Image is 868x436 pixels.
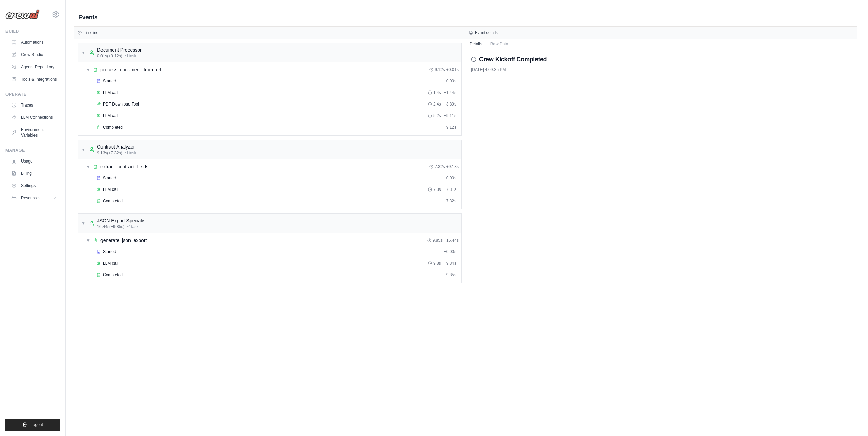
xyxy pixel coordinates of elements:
[100,66,161,73] span: process_document_from_url
[433,113,441,118] span: 5.2s
[8,100,60,111] a: Traces
[8,37,60,48] a: Automations
[103,78,116,84] span: Started
[8,124,60,141] a: Environment Variables
[97,217,147,224] div: JSON Export Specialist
[471,67,851,72] div: [DATE] 4:09:35 PM
[5,29,60,34] div: Build
[444,272,456,278] span: + 9.85s
[444,249,456,254] span: + 0.00s
[100,163,148,170] span: extract_contract_fields
[5,147,60,153] div: Manage
[81,221,85,226] span: ▼
[30,422,43,427] span: Logout
[103,175,116,181] span: Started
[97,143,136,150] div: Contract Analyzer
[444,90,456,95] span: + 1.44s
[81,50,85,55] span: ▼
[125,53,136,59] span: • 1 task
[97,46,142,53] div: Document Processor
[433,90,441,95] span: 1.4s
[446,164,459,169] span: + 9.13s
[103,272,123,278] span: Completed
[8,168,60,179] a: Billing
[103,249,116,254] span: Started
[100,237,147,244] span: generate_json_export
[444,175,456,181] span: + 0.00s
[81,147,85,152] span: ▼
[8,49,60,60] a: Crew Studio
[5,9,40,19] img: Logo
[8,180,60,191] a: Settings
[444,78,456,84] span: + 0.00s
[444,101,456,107] span: + 3.89s
[444,187,456,192] span: + 7.31s
[84,30,98,36] h3: Timeline
[435,164,445,169] span: 7.32s
[465,39,486,49] button: Details
[834,403,868,436] iframe: Chat Widget
[5,419,60,431] button: Logout
[444,261,456,266] span: + 9.84s
[125,150,136,156] span: • 1 task
[435,67,445,72] span: 9.12s
[21,195,40,201] span: Resources
[103,198,123,204] span: Completed
[433,187,441,192] span: 7.3s
[444,238,459,243] span: + 16.44s
[103,261,118,266] span: LLM call
[444,113,456,118] span: + 9.11s
[86,164,90,169] span: ▼
[103,90,118,95] span: LLM call
[8,74,60,85] a: Tools & Integrations
[86,238,90,243] span: ▼
[475,30,498,36] h3: Event details
[78,13,97,22] h2: Events
[8,193,60,203] button: Resources
[444,125,456,130] span: + 9.12s
[103,187,118,192] span: LLM call
[86,67,90,72] span: ▼
[433,101,441,107] span: 2.4s
[8,112,60,123] a: LLM Connections
[103,113,118,118] span: LLM call
[8,61,60,72] a: Agents Repository
[5,92,60,97] div: Operate
[479,55,547,64] h2: Crew Kickoff Completed
[444,198,456,204] span: + 7.32s
[97,224,124,229] span: 16.44s (+9.85s)
[97,53,122,59] span: 0.01s (+9.12s)
[433,261,441,266] span: 9.8s
[103,125,123,130] span: Completed
[97,150,122,156] span: 9.13s (+7.32s)
[486,39,513,49] button: Raw Data
[127,224,138,229] span: • 1 task
[446,67,459,72] span: + 0.01s
[8,156,60,167] a: Usage
[103,101,139,107] span: PDF Download Tool
[433,238,443,243] span: 9.85s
